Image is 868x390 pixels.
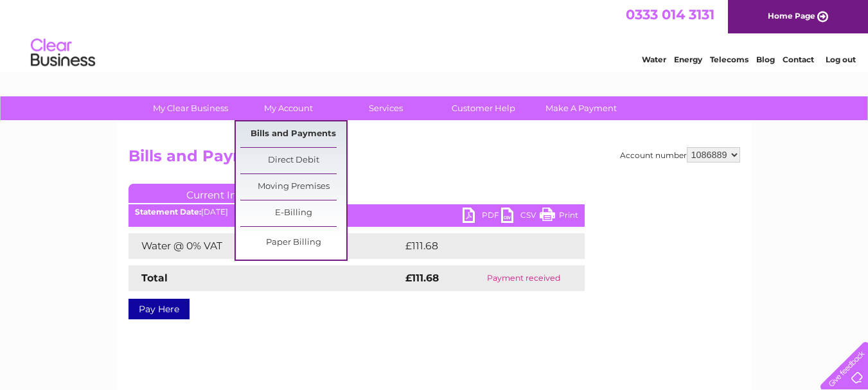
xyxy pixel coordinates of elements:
a: Bills and Payments [240,121,346,147]
td: Payment received [463,265,584,291]
a: CSV [501,208,540,226]
div: [DATE] [128,208,585,217]
a: PDF [463,208,501,226]
a: E-Billing [240,200,346,226]
a: Customer Help [430,96,536,120]
a: Energy [674,55,702,64]
a: Make A Payment [528,96,634,120]
a: Pay Here [128,299,190,319]
a: Services [333,96,439,120]
a: Log out [826,55,856,64]
h2: Bills and Payments [128,147,740,172]
a: My Clear Business [137,96,244,120]
strong: £111.68 [405,272,439,284]
td: £111.68 [402,233,559,259]
a: Paper Billing [240,230,346,256]
a: Water [642,55,666,64]
td: Water @ 0% VAT [128,233,402,259]
a: Current Invoice [128,184,321,203]
a: Moving Premises [240,174,346,200]
a: My Account [235,96,341,120]
a: 0333 014 3131 [626,6,714,22]
a: Contact [783,55,814,64]
a: Direct Debit [240,148,346,173]
img: logo.png [30,33,96,73]
div: Account number [620,147,740,163]
div: Clear Business is a trading name of Verastar Limited (registered in [GEOGRAPHIC_DATA] No. 3667643... [131,7,738,62]
a: Print [540,208,578,226]
strong: Total [141,272,168,284]
b: Statement Date: [135,207,201,217]
a: Telecoms [710,55,748,64]
a: Blog [756,55,775,64]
